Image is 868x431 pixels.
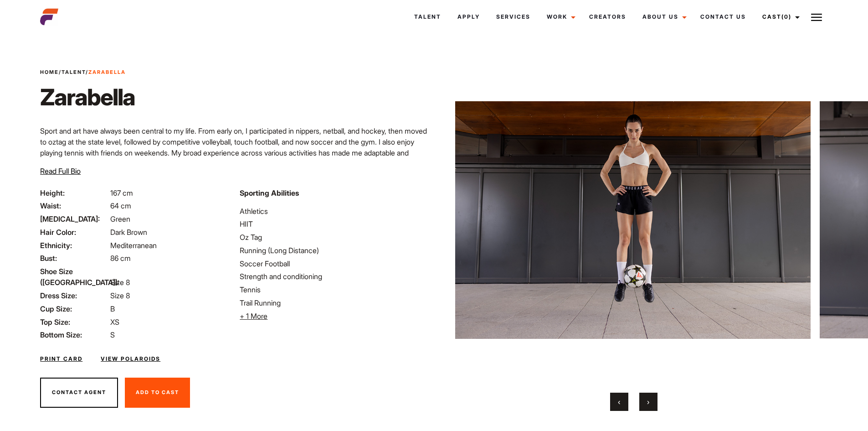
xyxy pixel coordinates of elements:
span: [MEDICAL_DATA]: [40,213,108,224]
li: HIIT [240,218,428,229]
li: Running (Long Distance) [240,245,428,256]
span: Hair Color: [40,227,108,238]
li: Oz Tag [240,232,428,243]
li: Trail Running [240,297,428,308]
button: Read Full Bio [40,166,81,177]
span: Bust: [40,253,108,264]
li: Athletics [240,206,428,217]
button: Add To Cast [125,378,190,408]
span: Add To Cast [136,389,179,395]
span: 86 cm [110,254,131,263]
span: Waist: [40,200,108,211]
span: 64 cm [110,201,131,210]
span: Cup Size: [40,303,108,314]
span: Mediterranean [110,241,157,250]
span: Dress Size: [40,290,108,301]
span: Top Size: [40,317,108,327]
span: (0) [781,13,791,20]
span: Read Full Bio [40,166,81,176]
li: Soccer Football [240,258,428,269]
a: Talent [406,5,449,29]
a: Contact Us [692,5,754,29]
p: Sport and art have always been central to my life. From early on, I participated in nippers, netb... [40,125,428,180]
strong: Sporting Abilities [240,188,299,197]
span: / / [40,68,126,76]
span: B [110,304,115,313]
span: Ethnicity: [40,240,108,251]
a: Services [488,5,539,29]
span: Previous [618,397,620,406]
span: S [110,330,115,339]
span: XS [110,317,119,327]
h1: Zarabella [40,83,135,111]
a: Talent [62,69,86,75]
img: cropped-aefm-brand-fav-22-square.png [40,8,58,26]
a: Cast(0) [754,5,805,29]
button: Contact Agent [40,378,118,408]
span: Dark Brown [110,228,147,237]
span: Size 8 [110,278,130,287]
span: 167 cm [110,188,133,197]
a: Home [40,69,59,75]
span: Bottom Size: [40,329,108,340]
span: Green [110,214,130,223]
a: Print Card [40,355,82,363]
strong: Zarabella [88,69,126,75]
img: Burger icon [811,12,822,23]
a: Work [539,5,581,29]
span: Next [647,397,649,406]
a: Creators [581,5,634,29]
span: Size 8 [110,291,130,300]
a: About Us [634,5,692,29]
span: Height: [40,187,108,198]
li: Tennis [240,284,428,295]
a: View Polaroids [101,355,160,363]
span: Shoe Size ([GEOGRAPHIC_DATA]): [40,266,108,288]
span: + 1 More [240,312,267,321]
a: Apply [449,5,488,29]
li: Strength and conditioning [240,271,428,282]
